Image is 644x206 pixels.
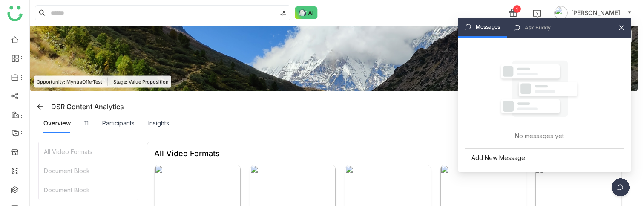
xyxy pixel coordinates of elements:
img: avatar [554,6,568,20]
img: logo [7,6,23,21]
div: No messages yet [515,131,564,141]
img: dsr-chat-floating.svg [610,178,631,200]
div: Document Block [39,180,138,200]
span: Stage: Value Proposition [113,78,169,85]
img: No messages yet [497,46,582,131]
img: chat-icon-header.svg [514,24,520,31]
span: Opportunity: MyntraOfferTest [37,78,102,85]
div: 1 [513,5,521,13]
div: Ask Buddy [525,24,551,32]
div: All Video Formats [154,149,220,158]
div: DSR Content Analytics [33,100,124,113]
div: Document Block [39,161,138,180]
img: chat-icon-header.svg [465,23,471,30]
div: 11 [84,119,89,128]
img: search-type.svg [280,10,287,17]
button: [PERSON_NAME] [552,6,634,20]
img: help.svg [533,9,541,18]
div: Add New Message [465,148,624,167]
div: Messages [476,23,500,31]
div: Insights [148,119,169,128]
img: ask-buddy-normal.svg [295,6,318,19]
div: Participants [102,119,135,128]
span: [PERSON_NAME] [571,8,620,17]
div: All Video Formats [39,142,138,161]
div: Overview [43,119,71,128]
